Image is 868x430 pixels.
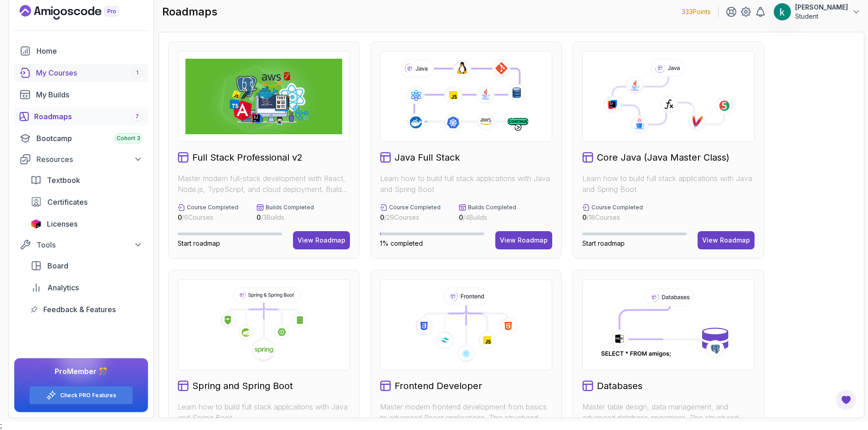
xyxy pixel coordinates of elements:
div: Resources [36,154,143,165]
h2: Core Java (Java Master Class) [597,151,729,164]
span: Board [47,260,68,271]
div: View Roadmap [298,236,345,245]
p: Course Completed [187,204,238,211]
button: Tools [14,237,148,253]
p: Learn how to build full stack applications with Java and Spring Boot [178,401,350,423]
button: View Roadmap [293,231,350,249]
button: View Roadmap [698,231,755,249]
span: 1 [136,69,139,76]
span: 0 [582,213,586,221]
span: Cohort 3 [117,135,140,142]
div: My Builds [36,89,143,100]
div: View Roadmap [500,236,548,245]
div: Roadmaps [34,111,143,122]
p: / 6 Courses [178,213,238,222]
p: Master table design, data management, and advanced database operations. This structured learning ... [582,401,755,423]
span: Start roadmap [178,239,220,247]
a: feedback [25,300,148,319]
button: user profile image[PERSON_NAME]Student [773,3,861,21]
span: Start roadmap [582,239,625,247]
div: View Roadmap [702,236,750,245]
p: Course Completed [389,204,441,211]
span: 0 [257,213,261,221]
p: / 4 Builds [459,213,516,222]
span: 0 [380,213,384,221]
p: Builds Completed [468,204,516,211]
a: home [14,42,148,60]
button: View Roadmap [495,231,552,249]
p: 333 Points [682,7,711,16]
button: Check PRO Features [29,386,133,405]
span: 0 [178,213,182,221]
a: bootcamp [14,129,148,147]
p: [PERSON_NAME] [795,3,848,12]
p: Student [795,12,848,21]
a: analytics [25,278,148,297]
h2: Frontend Developer [395,379,482,392]
p: / 29 Courses [380,213,441,222]
p: / 18 Courses [582,213,643,222]
p: Course Completed [591,204,643,211]
span: Certificates [47,197,87,207]
p: Builds Completed [266,204,314,211]
a: board [25,257,148,275]
a: Check PRO Features [60,392,116,399]
div: My Courses [36,67,143,78]
div: Bootcamp [36,133,143,144]
span: Textbook [47,175,80,186]
p: Learn how to build full stack applications with Java and Spring Boot [380,173,552,195]
a: textbook [25,171,148,189]
button: Open Feedback Button [835,389,857,411]
p: Learn how to build full stack applications with Java and Spring Boot [582,173,755,195]
h2: Java Full Stack [395,151,460,164]
h2: Full Stack Professional v2 [192,151,303,164]
div: Tools [36,239,143,250]
a: roadmaps [14,107,148,126]
div: Home [36,46,143,56]
button: Resources [14,151,148,167]
a: certificates [25,193,148,211]
p: Master modern frontend development from basics to advanced React applications. This structured le... [380,401,552,423]
h2: Databases [597,379,642,392]
span: 7 [135,113,139,120]
img: user profile image [774,3,791,20]
span: Feedback & Features [43,304,116,315]
p: / 3 Builds [257,213,314,222]
a: builds [14,86,148,104]
img: Full Stack Professional v2 [185,59,342,134]
span: Licenses [47,218,77,229]
span: 0 [459,213,463,221]
img: jetbrains icon [31,219,41,228]
a: Landing page [20,5,140,20]
a: courses [14,64,148,82]
h2: Spring and Spring Boot [192,379,293,392]
h2: roadmaps [162,5,217,19]
p: Master modern full-stack development with React, Node.js, TypeScript, and cloud deployment. Build... [178,173,350,195]
a: licenses [25,215,148,233]
span: 1% completed [380,239,423,247]
span: Analytics [47,282,79,293]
